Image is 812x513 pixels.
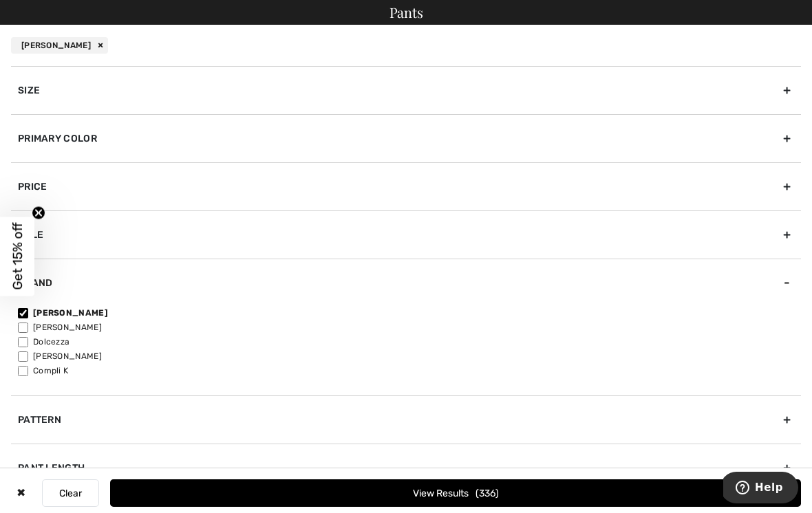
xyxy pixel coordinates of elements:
[11,444,801,492] div: Pant Length
[18,321,801,334] label: [PERSON_NAME]
[18,337,28,347] input: Dolcezza
[10,223,25,290] span: Get 15% off
[11,162,801,210] div: Price
[11,66,801,114] div: Size
[18,350,801,362] label: [PERSON_NAME]
[476,488,499,499] span: 336
[32,206,45,220] button: Close teaser
[11,114,801,162] div: Primary Color
[42,479,99,507] button: Clear
[723,472,798,506] iframe: Opens a widget where you can find more information
[11,395,801,444] div: Pattern
[18,351,28,362] input: [PERSON_NAME]
[11,210,801,259] div: Sale
[18,366,28,376] input: Compli K
[18,323,28,333] input: [PERSON_NAME]
[110,479,801,507] button: View Results336
[11,259,801,307] div: Brand
[18,308,28,318] input: [PERSON_NAME]
[18,307,801,319] label: [PERSON_NAME]
[18,364,801,377] label: Compli K
[11,37,108,54] div: [PERSON_NAME]
[11,479,31,507] div: ✖
[18,336,801,348] label: Dolcezza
